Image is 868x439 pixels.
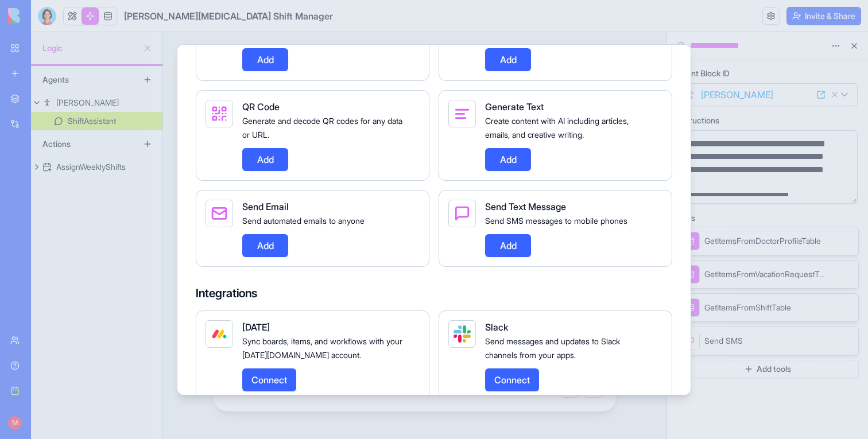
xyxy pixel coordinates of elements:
span: Send Text Message [485,201,566,212]
h4: Integrations [196,285,672,301]
button: Add [485,234,531,257]
button: Add [485,148,531,171]
button: Add [242,48,288,71]
button: Add [485,48,531,71]
span: Create content with AI including articles, emails, and creative writing. [485,116,629,139]
button: Add [242,234,288,257]
span: Slack [485,321,508,333]
span: Generate Text [485,101,544,112]
button: Connect [242,368,296,391]
span: [DATE] [242,321,270,333]
span: Send SMS messages to mobile phones [485,216,627,226]
span: Generate and decode QR codes for any data or URL. [242,116,402,139]
button: Add [242,148,288,171]
span: QR Code [242,101,280,112]
button: Connect [485,368,539,391]
span: Sync boards, items, and workflows with your [DATE][DOMAIN_NAME] account. [242,336,402,360]
span: Send Email [242,201,289,212]
span: Send messages and updates to Slack channels from your apps. [485,336,620,360]
span: Send automated emails to anyone [242,216,365,226]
